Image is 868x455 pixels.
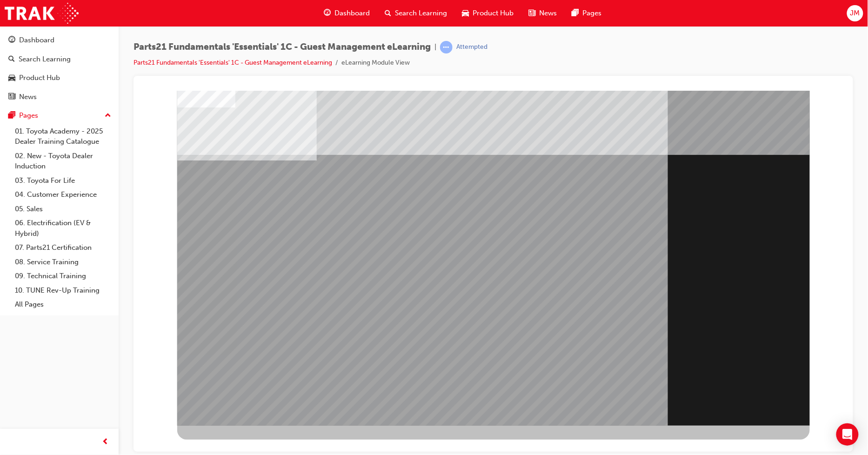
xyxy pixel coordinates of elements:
a: car-iconProduct Hub [455,4,521,23]
span: prev-icon [102,436,109,448]
span: JM [850,8,860,19]
span: pages-icon [572,7,579,19]
a: Parts21 Fundamentals 'Essentials' 1C - Guest Management eLearning [134,59,332,67]
a: Search Learning [4,51,115,68]
div: Open Intercom Messenger [836,423,859,446]
a: 04. Customer Experience [11,187,115,202]
span: search-icon [8,55,15,64]
span: learningRecordVerb_ATTEMPT-icon [440,41,453,54]
a: 03. Toyota For Life [11,174,115,188]
span: pages-icon [8,112,15,120]
button: DashboardSearch LearningProduct HubNews [4,30,115,107]
a: 02. New - Toyota Dealer Induction [11,149,115,174]
span: news-icon [8,93,15,101]
span: guage-icon [8,36,15,45]
img: Trak [5,3,79,24]
div: Pages [19,110,38,121]
div: Product Hub [19,73,60,83]
div: Attempted [456,43,487,52]
a: All Pages [11,297,115,312]
a: Product Hub [4,69,115,87]
span: up-icon [105,110,111,122]
span: Pages [583,8,602,19]
a: pages-iconPages [565,4,609,23]
button: JM [847,5,863,21]
a: 07. Parts21 Certification [11,241,115,255]
a: 09. Technical Training [11,269,115,283]
li: eLearning Module View [341,58,410,68]
div: Search Learning [19,54,71,65]
button: Pages [4,107,115,124]
div: Dashboard [19,35,54,46]
span: search-icon [385,7,392,19]
span: news-icon [529,7,536,19]
a: guage-iconDashboard [317,4,378,23]
a: 06. Electrification (EV & Hybrid) [11,216,115,241]
a: 05. Sales [11,202,115,216]
a: 08. Service Training [11,255,115,269]
a: Dashboard [4,32,115,49]
span: | [434,42,436,53]
div: News [19,92,37,102]
span: News [540,8,557,19]
span: Search Learning [395,8,447,19]
span: car-icon [462,7,469,19]
span: Product Hub [473,8,514,19]
a: 10. TUNE Rev-Up Training [11,283,115,298]
span: guage-icon [324,7,331,19]
a: search-iconSearch Learning [378,4,455,23]
a: 01. Toyota Academy - 2025 Dealer Training Catalogue [11,124,115,149]
a: news-iconNews [521,4,565,23]
span: car-icon [8,74,15,82]
span: Parts21 Fundamentals 'Essentials' 1C - Guest Management eLearning [134,42,431,53]
a: News [4,88,115,106]
span: Dashboard [335,8,370,19]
